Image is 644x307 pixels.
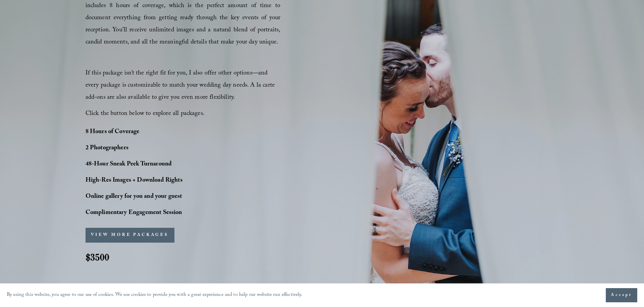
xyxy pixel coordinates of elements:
button: Accept [606,288,637,302]
span: Click the button below to explore all packages. [86,109,205,119]
p: By using this website, you agree to our use of cookies. We use cookies to provide you with a grea... [7,290,303,300]
span: If this package isn’t the right fit for you, I also offer other options—and every package is cust... [86,68,277,103]
button: VIEW MORE PACKAGES [86,228,174,243]
strong: High-Res Images + Download Rights [86,176,183,186]
strong: Complimentary Engagement Session [86,208,182,218]
strong: 48-Hour Sneak Peek Turnaround [86,159,172,170]
span: Accept [611,292,632,299]
strong: 2 Photographers [86,143,128,154]
strong: $3500 [86,251,109,263]
strong: 8 Hours of Coverage [86,127,140,137]
strong: Online gallery for you and your guest [86,192,182,202]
